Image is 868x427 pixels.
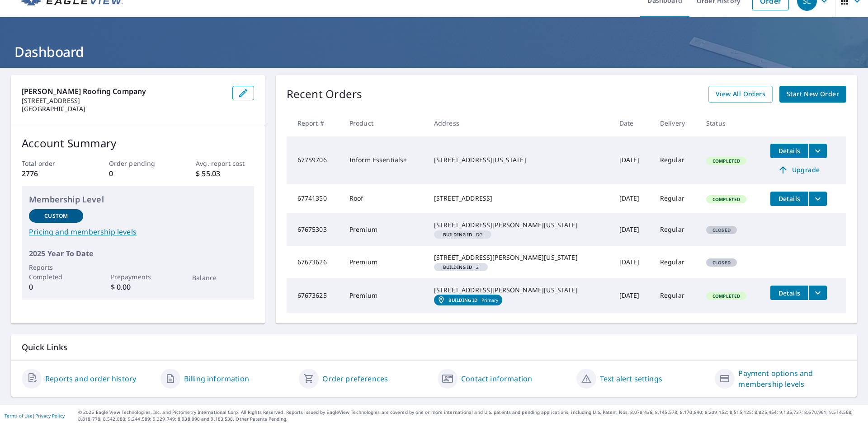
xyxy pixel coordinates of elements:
[707,196,745,202] span: Completed
[22,86,225,97] p: [PERSON_NAME] Roofing Company
[434,253,605,262] div: [STREET_ADDRESS][PERSON_NAME][US_STATE]
[434,221,605,230] div: [STREET_ADDRESS][PERSON_NAME][US_STATE]
[22,168,80,179] p: 2776
[434,295,502,305] a: Building IDPrimary
[196,168,254,179] p: $ 55.03
[612,246,653,278] td: [DATE]
[22,97,225,105] p: [STREET_ADDRESS]
[738,368,846,389] a: Payment options and membership levels
[434,194,605,203] div: [STREET_ADDRESS]
[35,413,65,419] a: Privacy Policy
[434,155,605,164] div: [STREET_ADDRESS][US_STATE]
[342,278,427,313] td: Premium
[287,246,342,278] td: 67673626
[776,289,803,297] span: Details
[196,159,254,168] p: Avg. report cost
[22,342,846,353] p: Quick Links
[448,297,478,303] em: Building ID
[770,163,827,177] a: Upgrade
[770,286,808,300] button: detailsBtn-67673625
[438,265,484,269] span: 2
[342,246,427,278] td: Premium
[11,42,857,61] h1: Dashboard
[287,184,342,213] td: 67741350
[342,213,427,246] td: Premium
[109,168,167,179] p: 0
[443,232,472,237] em: Building ID
[29,248,247,259] p: 2025 Year To Date
[776,164,821,175] span: Upgrade
[612,278,653,313] td: [DATE]
[808,144,827,158] button: filesDropdownBtn-67759706
[44,212,68,220] p: Custom
[600,373,662,384] a: Text alert settings
[5,413,33,419] a: Terms of Use
[342,110,427,136] th: Product
[708,86,773,103] a: View All Orders
[808,192,827,206] button: filesDropdownBtn-67741350
[707,158,745,164] span: Completed
[438,232,488,237] span: DG
[653,136,699,184] td: Regular
[653,213,699,246] td: Regular
[184,373,249,384] a: Billing information
[776,146,803,155] span: Details
[808,286,827,300] button: filesDropdownBtn-67673625
[707,259,736,266] span: Closed
[770,192,808,206] button: detailsBtn-67741350
[653,110,699,136] th: Delivery
[322,373,388,384] a: Order preferences
[443,265,472,269] em: Building ID
[707,293,745,299] span: Completed
[770,144,808,158] button: detailsBtn-67759706
[461,373,532,384] a: Contact information
[45,373,136,384] a: Reports and order history
[287,213,342,246] td: 67675303
[29,226,247,237] a: Pricing and membership levels
[192,273,246,282] p: Balance
[612,136,653,184] td: [DATE]
[78,409,863,422] p: © 2025 Eagle View Technologies, Inc. and Pictometry International Corp. All Rights Reserved. Repo...
[111,272,165,282] p: Prepayments
[111,282,165,292] p: $ 0.00
[287,86,363,103] p: Recent Orders
[653,246,699,278] td: Regular
[653,184,699,213] td: Regular
[29,263,83,282] p: Reports Completed
[287,278,342,313] td: 67673625
[29,193,247,206] p: Membership Level
[776,194,803,203] span: Details
[22,135,254,151] p: Account Summary
[612,213,653,246] td: [DATE]
[342,184,427,213] td: Roof
[287,110,342,136] th: Report #
[707,227,736,233] span: Closed
[699,110,763,136] th: Status
[612,184,653,213] td: [DATE]
[779,86,846,103] a: Start New Order
[434,286,605,295] div: [STREET_ADDRESS][PERSON_NAME][US_STATE]
[287,136,342,184] td: 67759706
[22,105,225,113] p: [GEOGRAPHIC_DATA]
[427,110,612,136] th: Address
[22,159,80,168] p: Total order
[787,89,839,100] span: Start New Order
[653,278,699,313] td: Regular
[612,110,653,136] th: Date
[109,159,167,168] p: Order pending
[5,413,65,418] p: |
[342,136,427,184] td: Inform Essentials+
[716,89,765,100] span: View All Orders
[29,282,83,292] p: 0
